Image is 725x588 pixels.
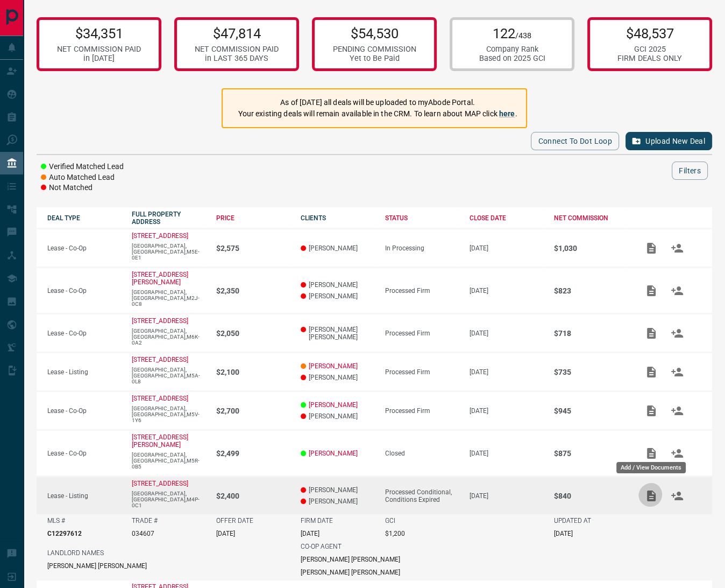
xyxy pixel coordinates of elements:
li: Not Matched [41,183,124,193]
p: Lease - Co-Op [47,330,121,337]
div: NET COMMISSION PAID [195,45,279,54]
button: Connect to Dot Loop [531,132,619,150]
p: [PERSON_NAME] [301,292,374,300]
p: CO-OP AGENT [301,543,342,550]
p: [DATE] [470,330,543,337]
li: Verified Matched Lead [41,162,124,172]
p: $840 [554,492,628,500]
p: $2,499 [216,449,290,458]
span: Add / View Documents [638,407,664,414]
p: [STREET_ADDRESS] [132,317,188,325]
div: Closed [385,450,459,457]
span: Add / View Documents [638,368,664,375]
a: [PERSON_NAME] [309,362,358,370]
p: C12297612 [47,530,82,537]
p: [DATE] [470,450,543,457]
p: $2,100 [216,368,290,376]
span: Match Clients [664,492,690,499]
p: LANDLORD NAMES [47,549,104,557]
p: Your existing deals will remain available in the CRM. To learn about MAP click . [238,108,517,120]
p: GCI [385,517,395,524]
div: FIRM DEALS ONLY [617,54,682,63]
div: in LAST 365 DAYS [195,54,279,63]
p: [STREET_ADDRESS] [132,356,188,363]
div: Processed Firm [385,330,459,337]
div: DEAL TYPE [47,214,121,222]
div: NET COMMISSION PAID [57,45,141,54]
p: [DATE] [554,530,573,537]
p: OFFER DATE [216,517,253,524]
div: Add / View Documents [616,462,686,473]
p: [GEOGRAPHIC_DATA],[GEOGRAPHIC_DATA],M6K-0A2 [132,328,205,346]
div: Company Rank [479,45,545,54]
p: [PERSON_NAME] [301,486,374,494]
a: [STREET_ADDRESS] [132,232,188,240]
div: Based on 2025 GCI [479,54,545,63]
p: [PERSON_NAME] [301,374,374,381]
span: /438 [515,31,531,40]
p: $2,575 [216,244,290,253]
p: 122 [479,25,545,41]
p: [PERSON_NAME] [301,412,374,420]
p: $2,050 [216,329,290,338]
p: $945 [554,407,628,415]
p: [DATE] [470,244,543,252]
p: $48,537 [617,25,682,41]
div: CLIENTS [301,214,374,222]
p: $47,814 [195,25,279,41]
div: Processed Firm [385,368,459,376]
p: [GEOGRAPHIC_DATA],[GEOGRAPHIC_DATA],M5V-1Y6 [132,405,205,423]
p: [DATE] [470,407,543,415]
div: PRICE [216,214,290,222]
p: [DATE] [470,287,543,295]
p: [PERSON_NAME] [301,281,374,289]
p: [DATE] [216,530,235,537]
p: [STREET_ADDRESS] [132,480,188,487]
span: Add / View Documents [638,329,664,337]
div: Processed Conditional, Conditions Expired [385,488,459,503]
p: [DATE] [470,368,543,376]
p: [GEOGRAPHIC_DATA],[GEOGRAPHIC_DATA],M5E-0E1 [132,243,205,261]
p: [GEOGRAPHIC_DATA],[GEOGRAPHIC_DATA],M2J-0C8 [132,289,205,307]
span: Add / View Documents [638,492,664,499]
p: $735 [554,368,628,376]
div: STATUS [385,214,459,222]
p: $2,700 [216,407,290,415]
div: GCI 2025 [617,45,682,54]
p: [GEOGRAPHIC_DATA],[GEOGRAPHIC_DATA],M4P-0C1 [132,491,205,508]
p: Lease - Co-Op [47,407,121,415]
p: $875 [554,449,628,458]
a: [STREET_ADDRESS][PERSON_NAME] [132,271,188,286]
a: here [499,109,515,118]
p: [PERSON_NAME] [PERSON_NAME] [301,326,374,341]
span: Add / View Documents [638,244,664,251]
span: Add / View Documents [638,286,664,294]
a: [PERSON_NAME] [309,450,358,457]
p: [PERSON_NAME] [PERSON_NAME] [301,569,400,576]
div: Yet to Be Paid [333,54,416,63]
p: $34,351 [57,25,141,41]
div: Processed Firm [385,407,459,415]
div: NET COMMISSION [554,214,628,222]
a: [PERSON_NAME] [309,401,358,409]
li: Auto Matched Lead [41,172,124,183]
a: [STREET_ADDRESS] [132,395,188,402]
div: in [DATE] [57,54,141,63]
p: 034607 [132,530,154,537]
div: PENDING COMMISSION [333,45,416,54]
span: Add / View Documents [638,449,664,457]
a: [STREET_ADDRESS][PERSON_NAME] [132,433,188,449]
p: [GEOGRAPHIC_DATA],[GEOGRAPHIC_DATA],M5A-0L8 [132,367,205,384]
p: [PERSON_NAME] [301,498,374,505]
button: Filters [672,162,708,180]
div: FULL PROPERTY ADDRESS [132,211,205,226]
p: [DATE] [470,492,543,500]
p: [GEOGRAPHIC_DATA],[GEOGRAPHIC_DATA],M5R-0B5 [132,452,205,470]
p: Lease - Listing [47,492,121,500]
p: MLS # [47,517,65,524]
div: CLOSE DATE [470,214,543,222]
span: Match Clients [664,244,690,251]
p: Lease - Co-Op [47,287,121,295]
